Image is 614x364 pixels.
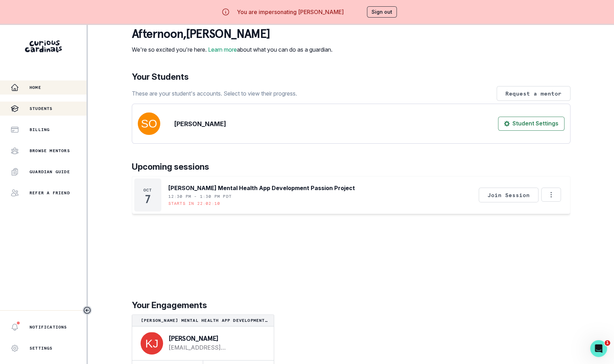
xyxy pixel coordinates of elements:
[132,45,332,54] p: We're so excited you're here. about what you can do as a guardian.
[605,340,610,346] span: 1
[132,161,570,173] p: Upcoming sessions
[135,318,271,323] p: [PERSON_NAME] Mental Health App Development Passion Project
[132,71,570,83] p: Your Students
[30,106,53,111] p: Students
[168,194,232,199] p: 12:30 PM - 1:30 PM PDT
[169,343,263,352] a: [EMAIL_ADDRESS][DOMAIN_NAME]
[25,40,62,52] img: Curious Cardinals Logo
[132,299,570,312] p: Your Engagements
[168,184,355,192] p: [PERSON_NAME] Mental Health App Development Passion Project
[30,324,67,330] p: Notifications
[30,169,70,175] p: Guardian Guide
[145,196,150,203] p: 7
[30,190,70,196] p: Refer a friend
[498,117,564,131] button: Student Settings
[30,85,41,90] p: Home
[208,46,237,53] a: Learn more
[237,8,344,16] p: You are impersonating [PERSON_NAME]
[141,332,163,355] img: svg
[590,340,607,357] iframe: Intercom live chat
[138,112,160,135] img: svg
[132,27,332,41] p: afternoon , [PERSON_NAME]
[83,306,92,315] button: Toggle sidebar
[30,127,50,132] p: Billing
[541,188,561,202] button: Options
[30,345,53,351] p: Settings
[132,89,297,98] p: These are your student's accounts. Select to view their progress.
[497,86,570,101] button: Request a mentor
[168,201,220,206] p: Starts in 22:02:10
[169,335,263,342] p: [PERSON_NAME]
[174,119,226,129] p: [PERSON_NAME]
[367,6,397,18] button: Sign out
[30,148,70,154] p: Browse Mentors
[479,188,538,202] button: Join Session
[143,187,152,193] p: Oct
